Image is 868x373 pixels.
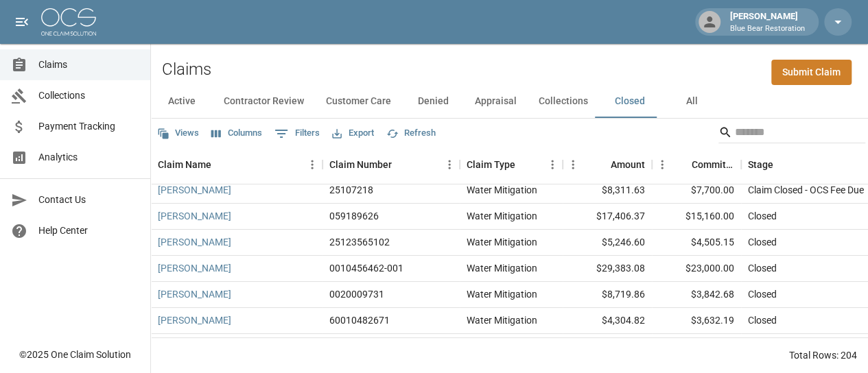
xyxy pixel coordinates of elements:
[329,183,373,197] div: 25107218
[467,145,515,184] div: Claim Type
[692,145,734,184] div: Committed Amount
[748,261,777,275] div: Closed
[748,313,777,327] div: Closed
[329,313,390,327] div: 60010482671
[672,155,692,174] button: Sort
[329,235,390,249] div: 25123565102
[563,334,652,360] div: $10,398.33
[38,224,139,238] span: Help Center
[652,145,741,184] div: Committed Amount
[652,334,741,360] div: $7,088.83
[563,204,652,230] div: $17,406.37
[38,150,139,165] span: Analytics
[158,261,231,275] a: [PERSON_NAME]
[467,183,537,197] div: Water Mitigation
[464,85,528,118] button: Appraisal
[158,183,231,197] a: [PERSON_NAME]
[652,178,741,204] div: $7,700.00
[748,145,773,184] div: Stage
[773,155,793,174] button: Sort
[158,287,231,301] a: [PERSON_NAME]
[151,85,213,118] button: Active
[652,256,741,282] div: $23,000.00
[271,123,323,145] button: Show filters
[652,154,672,175] button: Menu
[563,256,652,282] div: $29,383.08
[41,8,96,36] img: ocs-logo-white-transparent.png
[748,183,864,197] div: Claim Closed - OCS Fee Due
[439,154,460,175] button: Menu
[383,123,439,144] button: Refresh
[563,178,652,204] div: $8,311.63
[563,230,652,256] div: $5,246.60
[652,204,741,230] div: $15,160.00
[771,60,852,85] a: Submit Claim
[748,235,777,249] div: Closed
[467,235,537,249] div: Water Mitigation
[213,85,315,118] button: Contractor Review
[329,261,403,275] div: 0010456462-001
[158,209,231,223] a: [PERSON_NAME]
[591,155,611,174] button: Sort
[211,155,231,174] button: Sort
[329,287,384,301] div: 0020009731
[748,209,777,223] div: Closed
[302,154,322,175] button: Menu
[315,85,402,118] button: Customer Care
[563,154,583,175] button: Menu
[661,85,723,118] button: All
[611,145,645,184] div: Amount
[158,235,231,249] a: [PERSON_NAME]
[725,10,810,34] div: [PERSON_NAME]
[542,154,563,175] button: Menu
[154,123,202,144] button: Views
[8,8,36,36] button: open drawer
[528,85,599,118] button: Collections
[748,287,777,301] div: Closed
[208,123,266,144] button: Select columns
[563,308,652,334] div: $4,304.82
[392,155,411,174] button: Sort
[151,145,322,184] div: Claim Name
[652,308,741,334] div: $3,632.19
[38,58,139,72] span: Claims
[467,313,537,327] div: Water Mitigation
[158,313,231,327] a: [PERSON_NAME]
[329,145,392,184] div: Claim Number
[563,282,652,308] div: $8,719.86
[652,230,741,256] div: $4,505.15
[563,145,652,184] div: Amount
[322,145,460,184] div: Claim Number
[467,261,537,275] div: Water Mitigation
[38,193,139,207] span: Contact Us
[789,348,857,362] div: Total Rows: 204
[652,282,741,308] div: $3,842.68
[162,60,211,80] h2: Claims
[38,88,139,103] span: Collections
[460,145,563,184] div: Claim Type
[467,209,537,223] div: Water Mitigation
[402,85,464,118] button: Denied
[38,119,139,134] span: Payment Tracking
[730,23,805,35] p: Blue Bear Restoration
[515,155,535,174] button: Sort
[19,348,131,361] div: © 2025 One Claim Solution
[158,145,211,184] div: Claim Name
[329,123,377,144] button: Export
[329,209,379,223] div: 059189626
[467,287,537,301] div: Water Mitigation
[718,121,865,146] div: Search
[599,85,661,118] button: Closed
[151,85,868,118] div: dynamic tabs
